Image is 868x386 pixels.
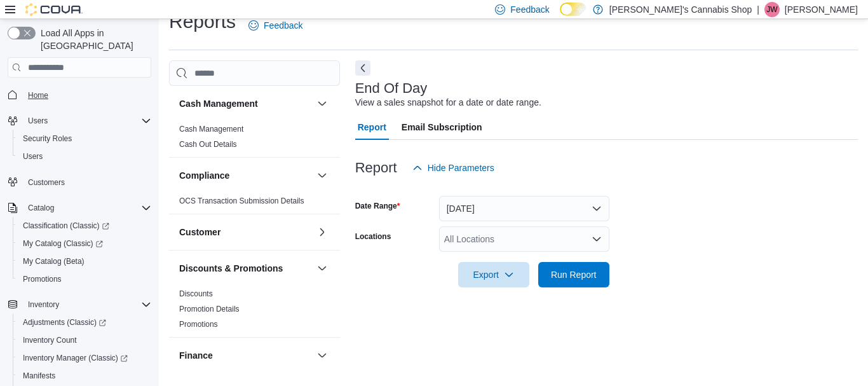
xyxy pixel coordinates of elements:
label: Locations [355,231,391,242]
button: Manifests [13,367,156,385]
button: Run Report [538,262,609,287]
span: Discounts [179,289,213,299]
span: Load All Apps in [GEOGRAPHIC_DATA] [36,27,151,52]
span: Inventory Manager (Classic) [23,353,128,363]
button: Catalog [3,199,156,217]
a: Customers [23,175,70,190]
a: Adjustments (Classic) [18,315,111,330]
a: Discounts [179,289,213,298]
span: Run Report [551,268,597,281]
button: Customer [315,224,330,240]
h3: Report [355,160,397,176]
button: Discounts & Promotions [179,262,312,275]
button: Export [458,262,529,287]
span: Customers [28,177,65,188]
span: Inventory Manager (Classic) [18,350,151,366]
button: Cash Management [179,97,312,110]
a: Promotions [179,320,218,329]
a: Manifests [18,368,60,383]
span: My Catalog (Classic) [18,236,151,251]
span: Customers [23,174,151,190]
span: Promotions [18,272,151,287]
button: Security Roles [13,130,156,148]
h3: Customer [179,226,220,238]
div: View a sales snapshot for a date or date range. [355,96,541,109]
a: OCS Transaction Submission Details [179,196,304,205]
span: Promotions [23,274,62,284]
a: Adjustments (Classic) [13,314,156,331]
span: Manifests [18,368,151,383]
span: Manifests [23,371,55,381]
button: Compliance [315,168,330,183]
a: My Catalog (Classic) [18,236,108,251]
a: Promotion Details [179,305,240,314]
a: Inventory Manager (Classic) [18,350,133,366]
button: Finance [179,349,312,362]
a: Feedback [243,13,308,38]
span: Security Roles [23,134,72,144]
img: Cova [25,3,83,16]
a: Cash Out Details [179,140,237,149]
span: Users [23,113,151,128]
button: Catalog [23,200,59,216]
h3: End Of Day [355,81,428,96]
span: My Catalog (Classic) [23,238,103,249]
button: Cash Management [315,96,330,111]
h3: Finance [179,349,213,362]
span: My Catalog (Beta) [23,256,85,266]
span: Email Subscription [402,114,482,140]
a: Security Roles [18,131,77,146]
button: Finance [315,348,330,363]
span: Inventory Count [23,335,77,345]
span: Inventory Count [18,333,151,348]
p: [PERSON_NAME]'s Cannabis Shop [609,2,752,17]
span: Inventory [28,300,59,310]
div: Jeff Weaver [764,2,780,17]
button: Users [13,148,156,165]
a: Home [23,88,53,103]
span: Security Roles [18,131,151,146]
button: Customers [3,173,156,191]
span: Adjustments (Classic) [23,317,106,327]
button: Discounts & Promotions [315,261,330,276]
a: Inventory Count [18,333,82,348]
span: JW [766,2,777,17]
span: Classification (Classic) [23,221,109,231]
div: Compliance [169,193,340,214]
a: Classification (Classic) [13,217,156,235]
span: Dark Mode [560,16,560,17]
p: | [757,2,759,17]
span: Home [23,86,151,102]
span: Classification (Classic) [18,218,151,233]
a: Classification (Classic) [18,218,114,233]
span: Feedback [264,19,302,32]
button: Promotions [13,270,156,288]
span: Report [358,114,386,140]
a: My Catalog (Classic) [13,235,156,252]
span: Catalog [28,203,54,213]
span: Hide Parameters [428,162,494,174]
a: Cash Management [179,125,243,134]
span: Cash Out Details [179,139,237,149]
span: Catalog [23,200,151,216]
h3: Compliance [179,169,229,182]
button: Next [355,60,370,76]
span: Cash Management [179,124,243,134]
button: Compliance [179,169,312,182]
span: Inventory [23,297,151,312]
span: Export [466,262,522,287]
button: Hide Parameters [407,155,499,181]
span: OCS Transaction Submission Details [179,196,304,206]
button: Open list of options [592,234,602,244]
a: My Catalog (Beta) [18,254,90,269]
button: [DATE] [439,196,609,221]
div: Cash Management [169,121,340,157]
h3: Cash Management [179,97,258,110]
h3: Discounts & Promotions [179,262,283,275]
span: Home [28,90,48,100]
span: Users [28,116,48,126]
a: Inventory Manager (Classic) [13,349,156,367]
button: Inventory Count [13,331,156,349]
button: Inventory [3,296,156,314]
button: Home [3,85,156,104]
